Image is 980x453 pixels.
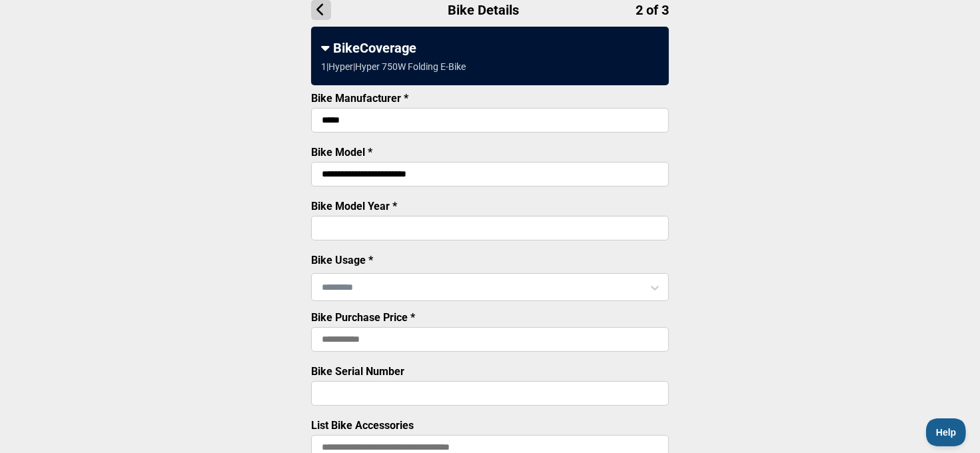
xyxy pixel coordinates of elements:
label: List Bike Accessories [311,419,414,432]
iframe: Toggle Customer Support [926,418,967,446]
label: Bike Model * [311,146,372,159]
div: BikeCoverage [321,40,659,56]
label: Bike Manufacturer * [311,92,408,105]
label: Bike Purchase Price * [311,311,415,324]
label: Bike Serial Number [311,365,404,378]
label: Bike Model Year * [311,200,397,213]
label: Bike Usage * [311,254,373,266]
div: 1 | Hyper | Hyper 750W Folding E-Bike [321,61,466,72]
span: 2 of 3 [636,2,669,18]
